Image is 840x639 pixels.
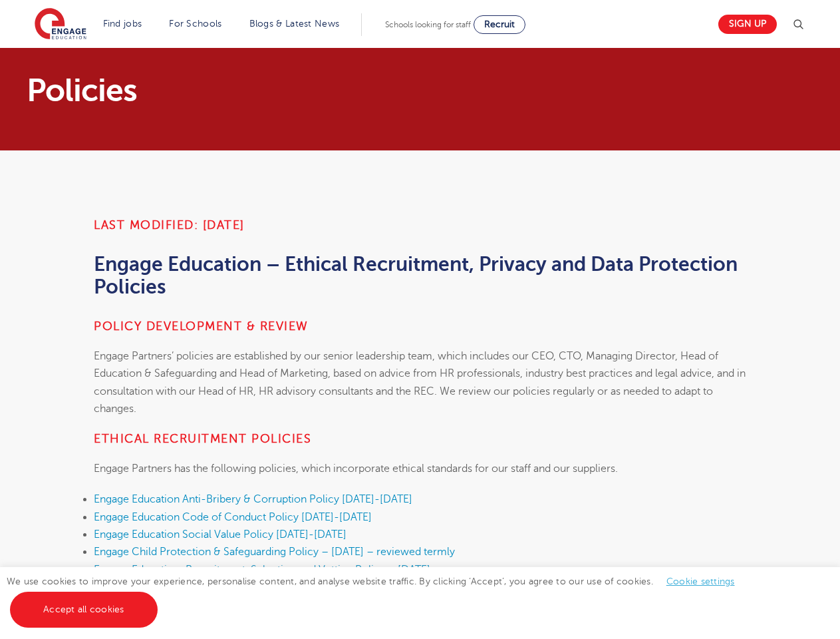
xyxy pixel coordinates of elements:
[484,19,515,29] span: Recruit
[94,460,746,477] p: Engage Partners has the following policies, which incorporate ethical standards for our staff and...
[35,8,86,41] img: Engage Education
[94,253,746,298] h2: Engage Education – Ethical Recruitment, Privacy and Data Protection Policies
[94,564,430,576] a: Engage Education: Recruitment, Selection and Vetting Policy – [DATE]
[94,546,455,558] a: Engage Child Protection & Safeguarding Policy – [DATE] – reviewed termly
[385,20,471,29] span: Schools looking for staff
[103,19,142,29] a: Find jobs
[94,347,746,417] p: Engage Partners’ policies are established by our senior leadership team, which includes our CEO, ...
[249,19,340,29] a: Blogs & Latest News
[94,218,245,232] strong: Last Modified: [DATE]
[10,592,158,628] a: Accept all cookies
[94,529,347,540] a: Engage Education Social Value Policy [DATE]-[DATE]
[94,493,412,505] a: Engage Education Anti-Bribery & Corruption Policy [DATE]-[DATE]
[94,511,372,523] a: Engage Education Code of Conduct Policy [DATE]-[DATE]
[94,432,311,445] strong: ETHICAL RECRUITMENT POLICIES
[27,75,545,106] h1: Policies
[718,15,777,34] a: Sign up
[169,19,221,29] a: For Schools
[7,576,748,614] span: We use cookies to improve your experience, personalise content, and analyse website traffic. By c...
[474,15,525,34] a: Recruit
[666,576,735,586] a: Cookie settings
[94,319,309,333] strong: Policy development & review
